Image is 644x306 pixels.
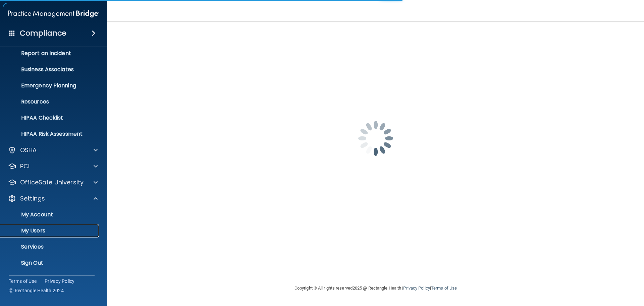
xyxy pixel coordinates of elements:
p: Services [4,244,96,250]
img: spinner.e123f6fc.gif [342,105,409,172]
p: My Account [4,211,96,218]
p: Business Associates [4,66,96,73]
p: Report an Incident [4,50,96,57]
a: Terms of Use [9,278,37,285]
p: HIPAA Checklist [4,115,96,121]
a: PCI [8,162,98,170]
p: Resources [4,98,96,105]
a: Privacy Policy [45,278,75,285]
p: Settings [20,194,45,203]
div: Copyright © All rights reserved 2025 @ Rectangle Health | | [253,277,498,299]
p: Sign Out [4,260,96,266]
p: PCI [20,162,30,170]
p: My Users [4,227,96,234]
p: OfficeSafe University [20,178,84,186]
p: HIPAA Risk Assessment [4,131,96,137]
iframe: Drift Widget Chat Controller [528,258,636,285]
a: Privacy Policy [403,286,430,291]
a: Settings [8,194,98,203]
h4: Compliance [20,29,66,38]
img: PMB logo [8,7,99,20]
a: OfficeSafe University [8,178,98,186]
p: OSHA [20,146,37,154]
a: OSHA [8,146,98,154]
a: Terms of Use [431,286,457,291]
p: Emergency Planning [4,82,96,89]
span: Ⓒ Rectangle Health 2024 [9,287,64,294]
